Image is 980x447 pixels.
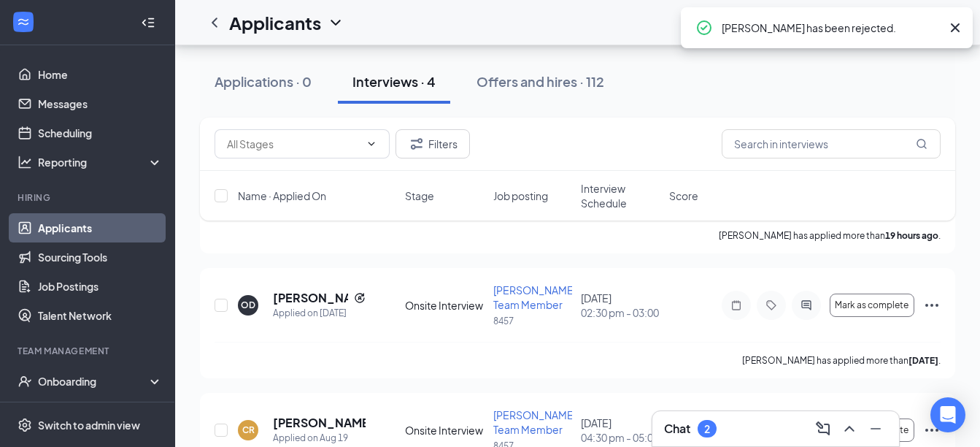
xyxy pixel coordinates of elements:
div: 2 [704,423,710,435]
input: Search in interviews [722,129,941,158]
b: [DATE] [908,355,938,366]
svg: Collapse [141,15,155,30]
div: Open Intercom Messenger [930,397,965,432]
span: 02:30 pm - 03:00 pm [581,305,660,320]
div: CR [242,424,255,436]
div: Interviews · 4 [352,72,436,91]
p: 8457 [493,315,573,327]
span: 04:30 pm - 05:00 pm [581,430,660,445]
span: Mark as complete [835,300,908,310]
div: [DATE] [581,291,660,320]
svg: UserCheck [18,374,32,389]
svg: Filter [408,135,425,153]
span: [PERSON_NAME]'s Team Member [493,283,584,311]
a: Sourcing Tools [38,242,163,272]
button: Mark as complete [830,294,914,317]
div: Applications · 0 [215,72,312,91]
a: Talent Network [38,301,163,330]
svg: ChevronUp [841,420,858,438]
button: Minimize [864,417,887,440]
svg: Minimize [867,420,884,438]
svg: WorkstreamLogo [16,15,31,29]
h5: [PERSON_NAME] [273,415,366,431]
h1: Applicants [229,10,321,35]
div: Hiring [18,191,160,204]
span: Score [669,188,698,203]
svg: Tag [763,299,780,311]
div: Onsite Interview [405,298,485,313]
div: [DATE] [581,416,660,445]
button: ChevronUp [838,417,861,440]
div: Applied on [DATE] [273,306,366,321]
div: Onboarding [38,374,150,389]
h3: Chat [664,421,690,437]
span: Stage [405,188,434,203]
svg: CheckmarkCircle [695,19,713,37]
a: Team [38,396,163,425]
span: Job posting [493,188,548,203]
div: Team Management [18,345,160,357]
svg: Note [728,299,745,311]
div: Switch to admin view [38,418,140,432]
div: Reporting [38,155,163,169]
a: Job Postings [38,272,163,301]
div: OD [241,299,255,311]
svg: Settings [18,418,32,432]
button: Filter Filters [396,129,470,158]
h5: [PERSON_NAME] [273,290,348,306]
a: Home [38,60,163,89]
svg: ChevronDown [327,14,344,31]
div: Onsite Interview [405,423,485,438]
svg: ActiveChat [798,299,815,311]
svg: MagnifyingGlass [916,138,927,150]
a: Messages [38,89,163,118]
svg: Ellipses [923,421,941,439]
svg: Reapply [354,292,366,304]
span: [PERSON_NAME]'s Team Member [493,408,584,436]
input: All Stages [227,136,360,152]
p: [PERSON_NAME] has applied more than . [742,354,941,367]
a: Scheduling [38,118,163,148]
div: [PERSON_NAME] has been rejected. [722,19,941,37]
p: [PERSON_NAME] has applied more than . [719,229,941,242]
a: Applicants [38,213,163,242]
button: ComposeMessage [811,417,835,440]
svg: ChevronLeft [206,14,223,31]
svg: Analysis [18,155,32,169]
svg: Cross [946,19,964,37]
span: Name · Applied On [238,188,326,203]
b: 19 hours ago [885,230,938,241]
svg: ChevronDown [366,138,377,150]
div: Offers and hires · 112 [477,72,604,91]
svg: ComposeMessage [814,420,832,438]
span: Interview Schedule [581,181,660,210]
svg: Ellipses [923,297,941,314]
div: Applied on Aug 19 [273,431,366,446]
